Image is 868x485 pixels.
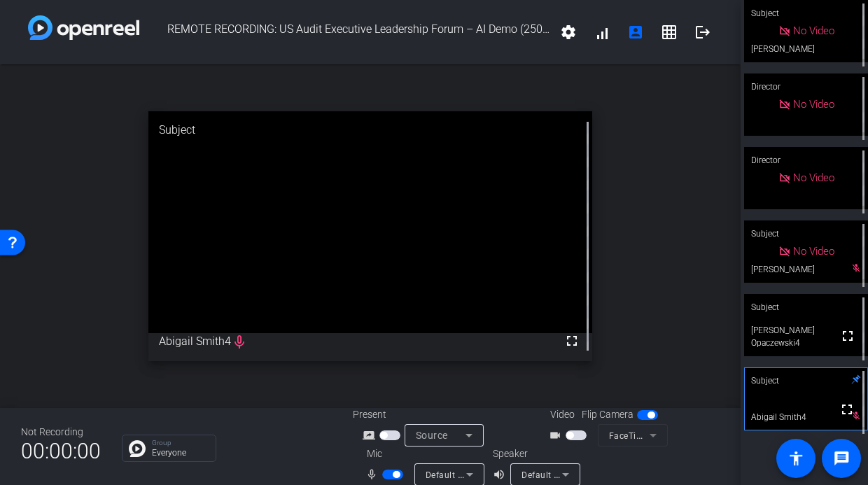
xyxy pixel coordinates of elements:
[493,466,510,483] mat-icon: volume_up
[563,332,580,349] mat-icon: fullscreen
[744,73,868,100] div: Director
[744,294,868,321] div: Subject
[560,24,577,41] mat-icon: settings
[365,466,382,483] mat-icon: mic_none
[793,171,834,184] span: No Video
[21,434,101,468] span: 00:00:00
[152,440,209,447] p: Group
[21,425,101,440] div: Not Recording
[521,469,690,480] span: Default - MacBook Pro Speakers (Built-in)
[148,111,593,149] div: Subject
[28,15,139,40] img: white-gradient.svg
[627,24,644,41] mat-icon: account_box
[416,430,448,441] span: Source
[549,427,566,444] mat-icon: videocam_outline
[585,15,619,49] button: signal_cellular_alt
[793,245,834,258] span: No Video
[744,220,868,247] div: Subject
[793,98,834,111] span: No Video
[152,449,209,457] p: Everyone
[744,147,868,174] div: Director
[787,450,804,467] mat-icon: accessibility
[582,407,633,422] span: Flip Camera
[833,450,850,467] mat-icon: message
[550,407,575,422] span: Video
[129,440,146,457] img: Chat Icon
[694,24,711,41] mat-icon: logout
[139,15,552,49] span: REMOTE RECORDING: US Audit Executive Leadership Forum – AI Demo (2507-11723-CS)
[426,469,605,480] span: Default - MacBook Pro Microphone (Built-in)
[363,427,379,444] mat-icon: screen_share_outline
[353,407,493,422] div: Present
[793,24,834,37] span: No Video
[353,447,493,461] div: Mic
[661,24,678,41] mat-icon: grid_on
[744,367,868,394] div: Subject
[839,401,855,418] mat-icon: fullscreen
[493,447,577,461] div: Speaker
[839,328,856,344] mat-icon: fullscreen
